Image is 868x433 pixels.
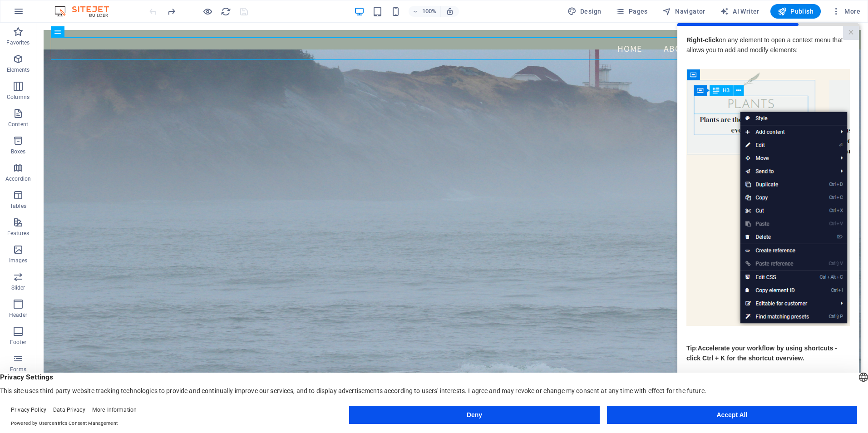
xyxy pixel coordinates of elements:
[9,311,27,319] p: Header
[19,321,20,329] span: :
[9,321,19,329] span: Tip
[567,7,602,16] span: Design
[659,4,709,19] button: Navigator
[9,303,173,313] p: ​
[221,6,231,17] i: Reload page
[7,230,29,237] p: Features
[166,6,177,17] i: Redo: Change menu items (Ctrl+Y, ⌘+Y)
[5,175,31,182] p: Accordion
[9,13,42,20] strong: Right-click
[52,6,120,17] img: Editor Logo
[9,13,166,30] span: on any element to open a context menu that allows you to add and modify elements:
[9,321,160,339] span: Accelerate your workflow by using shortcuts - click Ctrl + K for the shortcut overview.
[220,6,231,17] button: reload
[7,93,30,101] p: Columns
[422,6,437,17] h6: 100%
[202,6,213,17] button: Click here to leave preview mode and continue editing
[7,66,30,74] p: Elements
[409,6,441,17] button: 100%
[10,339,26,346] p: Footer
[778,7,814,16] span: Publish
[10,202,26,210] p: Tables
[6,39,30,46] p: Favorites
[616,7,647,16] span: Pages
[828,4,864,19] button: More
[564,4,605,19] button: Design
[9,257,28,264] p: Images
[8,121,28,128] p: Content
[10,366,26,373] p: Forms
[143,359,173,375] a: Next
[716,4,763,19] button: AI Writer
[11,148,26,155] p: Boxes
[832,7,860,16] span: More
[166,3,182,17] a: Close modal
[720,7,759,16] span: AI Writer
[446,7,454,15] i: On resize automatically adjust zoom level to fit chosen device.
[11,284,25,291] p: Slider
[612,4,651,19] button: Pages
[166,6,177,17] button: redo
[662,7,705,16] span: Navigator
[770,4,821,19] button: Publish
